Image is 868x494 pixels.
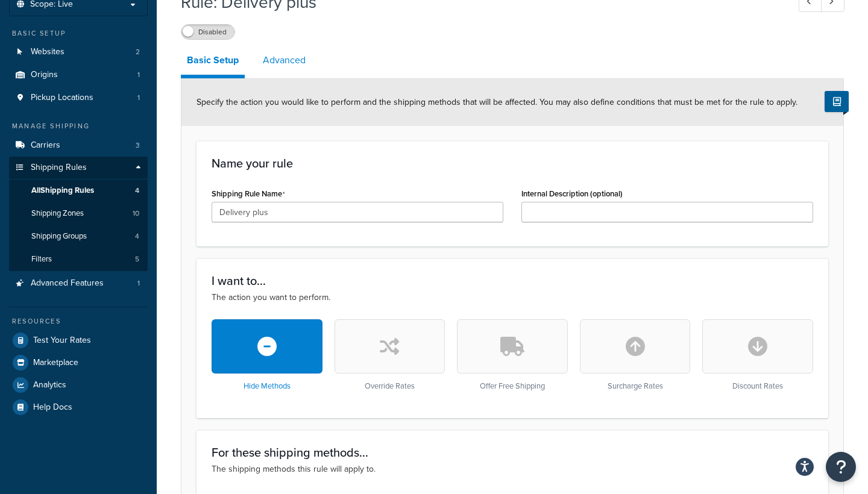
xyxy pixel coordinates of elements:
p: The shipping methods this rule will apply to. [212,463,813,476]
li: Advanced Features [9,272,148,295]
span: Websites [31,47,64,57]
span: 4 [135,186,139,196]
span: Shipping Groups [31,231,87,242]
div: Manage Shipping [9,121,148,131]
div: Basic Setup [9,28,148,39]
a: Pickup Locations1 [9,87,148,109]
a: Marketplace [9,352,148,374]
span: Shipping Zones [31,208,84,219]
h3: I want to... [212,274,813,287]
span: 10 [133,208,139,219]
div: Hide Methods [212,319,322,391]
span: 1 [137,93,140,103]
a: AllShipping Rules4 [9,180,148,202]
li: Shipping Rules [9,157,148,271]
div: Override Rates [335,319,445,391]
li: Shipping Zones [9,202,148,225]
a: Basic Setup [181,46,245,78]
span: 2 [136,47,140,57]
span: Origins [31,70,58,80]
a: Origins1 [9,64,148,86]
span: Advanced Features [31,278,104,289]
span: Pickup Locations [31,93,93,103]
a: Shipping Zones10 [9,202,148,225]
label: Internal Description (optional) [521,189,623,198]
div: Discount Rates [702,319,813,391]
a: Shipping Groups4 [9,225,148,248]
a: Advanced [257,46,312,75]
label: Shipping Rule Name [212,189,285,199]
li: Carriers [9,134,148,157]
li: Shipping Groups [9,225,148,248]
a: Analytics [9,374,148,396]
button: Show Help Docs [825,91,849,112]
a: Test Your Rates [9,330,148,351]
span: All Shipping Rules [31,186,94,196]
li: Origins [9,64,148,86]
a: Filters5 [9,248,148,270]
a: Carriers3 [9,134,148,157]
span: Shipping Rules [31,163,87,173]
span: Test Your Rates [33,336,91,346]
li: Filters [9,248,148,270]
li: Websites [9,41,148,63]
span: 5 [135,254,139,264]
div: Offer Free Shipping [457,319,568,391]
span: 4 [135,231,139,242]
label: Disabled [181,25,234,39]
a: Help Docs [9,396,148,418]
a: Advanced Features1 [9,272,148,295]
span: 1 [137,70,140,80]
span: Filters [31,254,52,264]
h3: Name your rule [212,157,813,170]
a: Shipping Rules [9,157,148,179]
span: Marketplace [33,358,78,368]
div: Resources [9,316,148,327]
li: Pickup Locations [9,87,148,109]
a: Websites2 [9,41,148,63]
span: 1 [137,278,140,289]
span: Help Docs [33,402,72,413]
span: Specify the action you would like to perform and the shipping methods that will be affected. You ... [197,96,797,108]
span: 3 [136,140,140,151]
span: Carriers [31,140,60,151]
div: Surcharge Rates [580,319,691,391]
span: Analytics [33,380,66,390]
p: The action you want to perform. [212,291,813,304]
h3: For these shipping methods... [212,446,813,459]
button: Open Resource Center [826,452,856,482]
